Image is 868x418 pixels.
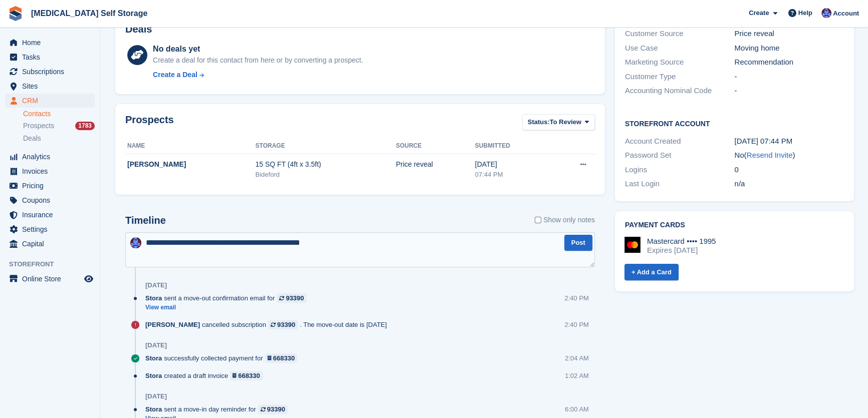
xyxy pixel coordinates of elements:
a: Prospects 1783 [23,121,95,131]
img: Helen Walker [130,237,141,248]
th: Submitted [475,138,550,154]
div: [DATE] [145,392,167,400]
img: Mastercard Logo [624,237,640,253]
div: 668330 [273,353,295,363]
div: n/a [734,178,844,190]
div: Recommendation [734,57,844,68]
span: Prospects [23,121,54,131]
h2: Storefront Account [625,118,844,128]
div: 0 [734,164,844,176]
div: 93390 [286,293,304,303]
button: Post [564,235,592,251]
span: Stora [145,293,162,303]
h2: Prospects [125,114,174,133]
h2: Payment cards [625,221,844,229]
div: sent a move-out confirmation email for [145,293,312,303]
div: 6:00 AM [565,404,589,414]
div: No [734,150,844,161]
div: Password Set [625,150,735,161]
span: Coupons [22,193,82,207]
a: menu [5,150,95,164]
span: Invoices [22,164,82,178]
span: Pricing [22,179,82,193]
div: Mastercard •••• 1995 [647,237,716,246]
div: Logins [625,164,735,176]
h2: Timeline [125,215,166,226]
div: 2:40 PM [564,320,588,329]
div: 93390 [277,320,295,329]
a: Resend Invite [747,151,793,159]
a: Create a Deal [153,70,363,80]
div: Customer Source [625,28,735,40]
th: Storage [255,138,395,154]
div: No deals yet [153,43,363,55]
span: ( ) [744,151,795,159]
a: menu [5,208,95,222]
div: [PERSON_NAME] [127,159,255,170]
a: menu [5,79,95,93]
div: 07:44 PM [475,170,550,180]
span: Sites [22,79,82,93]
div: Accounting Nominal Code [625,85,735,97]
span: Online Store [22,272,82,286]
a: View email [145,303,312,312]
div: [DATE] [475,159,550,170]
a: menu [5,179,95,193]
div: Bideford [255,170,395,180]
span: Status: [528,117,550,127]
span: To Review [550,117,581,127]
a: Preview store [83,273,95,285]
h2: Deals [125,24,152,35]
input: Show only notes [535,215,541,225]
span: Settings [22,222,82,236]
span: Stora [145,404,162,414]
a: menu [5,50,95,64]
div: 15 SQ FT (4ft x 3.5ft) [255,159,395,170]
span: Capital [22,237,82,251]
div: Create a deal for this contact from here or by converting a prospect. [153,55,363,66]
div: 1783 [75,122,95,130]
a: menu [5,237,95,251]
span: Storefront [9,259,100,269]
span: Create [749,8,769,18]
span: CRM [22,94,82,108]
img: stora-icon-8386f47178a22dfd0bd8f6a31ec36ba5ce8667c1dd55bd0f319d3a0aa187defe.svg [8,6,23,21]
a: 93390 [268,320,298,329]
th: Source [396,138,475,154]
span: Account [833,9,859,19]
a: [MEDICAL_DATA] Self Storage [27,5,151,22]
a: menu [5,36,95,50]
a: + Add a Card [624,264,679,280]
a: 668330 [265,353,298,363]
div: 2:40 PM [564,293,588,303]
div: sent a move-in day reminder for [145,404,293,414]
a: menu [5,65,95,79]
div: - [734,85,844,97]
div: 668330 [238,371,260,380]
div: [DATE] 07:44 PM [734,136,844,147]
span: Deals [23,134,41,143]
div: Expires [DATE] [647,246,716,255]
a: menu [5,94,95,108]
img: Helen Walker [821,8,831,18]
a: 93390 [277,293,306,303]
span: Home [22,36,82,50]
span: Help [798,8,812,18]
span: [PERSON_NAME] [145,320,200,329]
a: Contacts [23,109,95,119]
div: [DATE] [145,281,167,289]
div: Moving home [734,43,844,54]
div: Price reveal [396,159,475,170]
a: menu [5,222,95,236]
div: - [734,71,844,83]
span: Subscriptions [22,65,82,79]
th: Name [125,138,255,154]
div: [DATE] [145,341,167,349]
div: cancelled subscription . The move-out date is [DATE] [145,320,392,329]
a: menu [5,193,95,207]
div: 93390 [267,404,285,414]
div: successfully collected payment for [145,353,302,363]
a: Deals [23,133,95,144]
div: created a draft invoice [145,371,268,380]
div: Price reveal [734,28,844,40]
